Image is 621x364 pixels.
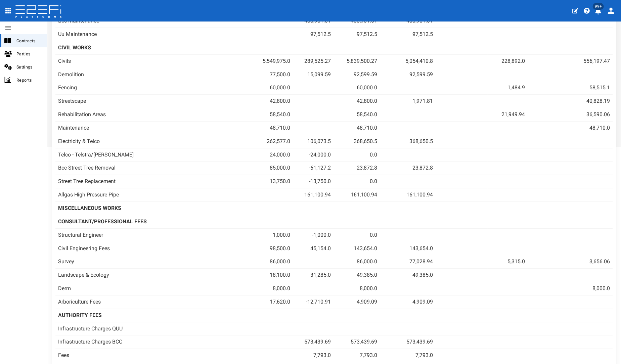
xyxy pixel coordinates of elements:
[232,81,293,95] td: 60,000.0
[55,162,232,175] td: Bcc Street Tree Removal
[334,175,380,188] td: 0.0
[487,54,528,68] td: 228,892.0
[16,50,41,58] span: Parties
[528,81,613,95] td: 58,515.1
[232,68,293,81] td: 77,500.0
[528,54,613,68] td: 556,197.47
[334,54,380,68] td: 5,839,500.27
[334,81,380,95] td: 60,000.0
[232,282,293,295] td: 8,000.0
[55,269,232,282] td: Landscape & Ecology
[55,255,232,269] td: Survey
[55,54,232,68] td: Civils
[334,108,380,122] td: 58,540.0
[58,312,102,318] b: AUTHORITY FEES
[232,175,293,188] td: 13,750.0
[55,148,232,162] td: Telco - Telstra/[PERSON_NAME]
[58,205,121,211] b: MISCELLANEOUS WORKS
[55,95,232,108] td: Streetscape
[487,108,528,122] td: 21,949.94
[55,28,232,41] td: Uu Maintenance
[334,255,380,269] td: 86,000.0
[334,148,380,162] td: 0.0
[293,28,334,41] td: 97,512.5
[55,121,232,135] td: Maintenance
[55,135,232,148] td: Electricity & Telco
[293,295,334,309] td: -12,710.91
[334,68,380,81] td: 92,599.59
[58,44,91,51] b: CIVIL WORKS
[232,255,293,269] td: 86,000.0
[55,295,232,309] td: Arboriculture Fees
[293,135,334,148] td: 106,073.5
[232,269,293,282] td: 18,100.0
[528,282,613,295] td: 8,000.0
[334,242,380,255] td: 143,654.0
[487,255,528,269] td: 5,315.0
[334,282,380,295] td: 8,000.0
[380,269,436,282] td: 49,385.0
[334,162,380,175] td: 23,872.8
[293,54,334,68] td: 289,525.27
[380,135,436,148] td: 368,650.5
[55,335,232,349] td: Infrastructure Charges BCC
[16,63,41,71] span: Settings
[16,76,41,84] span: Reports
[293,148,334,162] td: -24,000.0
[55,188,232,202] td: Allgas High Pressure Pipe
[334,121,380,135] td: 48,710.0
[380,255,436,269] td: 77,028.94
[380,68,436,81] td: 92,599.59
[232,54,293,68] td: 5,549,975.0
[293,269,334,282] td: 31,285.0
[232,148,293,162] td: 24,000.0
[232,95,293,108] td: 42,800.0
[380,54,436,68] td: 5,054,410.8
[293,162,334,175] td: -61,127.2
[293,68,334,81] td: 15,099.59
[334,228,380,242] td: 0.0
[55,108,232,122] td: Rehabilitation Areas
[380,162,436,175] td: 23,872.8
[232,108,293,122] td: 58,540.0
[334,28,380,41] td: 97,512.5
[232,228,293,242] td: 1,000.0
[293,175,334,188] td: -13,750.0
[55,228,232,242] td: Structural Engineer
[528,108,613,122] td: 36,590.06
[293,242,334,255] td: 45,154.0
[380,28,436,41] td: 97,512.5
[380,335,436,349] td: 573,439.69
[334,269,380,282] td: 49,385.0
[232,242,293,255] td: 98,500.0
[232,295,293,309] td: 17,620.0
[293,335,334,349] td: 573,439.69
[334,188,380,202] td: 161,100.94
[487,81,528,95] td: 1,484.9
[380,188,436,202] td: 161,100.94
[334,349,380,362] td: 7,793.0
[380,95,436,108] td: 1,971.81
[55,349,232,362] td: Fees
[55,242,232,255] td: Civil Engineering Fees
[55,282,232,295] td: Derm
[232,121,293,135] td: 48,710.0
[380,295,436,309] td: 4,909.09
[528,121,613,135] td: 48,710.0
[334,335,380,349] td: 573,439.69
[55,175,232,188] td: Street Tree Replacement
[232,162,293,175] td: 85,000.0
[334,295,380,309] td: 4,909.09
[55,322,232,335] td: Infrastructure Charges QUU
[55,81,232,95] td: Fencing
[334,135,380,148] td: 368,650.5
[380,349,436,362] td: 7,793.0
[232,135,293,148] td: 262,577.0
[334,95,380,108] td: 42,800.0
[293,188,334,202] td: 161,100.94
[16,37,41,45] span: Contracts
[293,349,334,362] td: 7,793.0
[380,242,436,255] td: 143,654.0
[528,95,613,108] td: 40,828.19
[528,255,613,269] td: 3,656.06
